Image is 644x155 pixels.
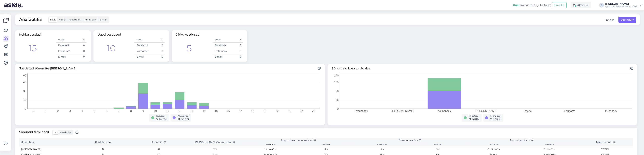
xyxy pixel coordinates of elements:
tspan: 16 [227,110,230,112]
b: Uus! [513,4,519,7]
th: Esimene vastus [354,138,466,143]
td: 5 s [354,146,410,152]
tspan: 105 [334,81,339,84]
tspan: 20 [276,110,279,112]
td: 5 [228,37,243,43]
th: [PERSON_NAME] sõnumite arv [187,138,243,146]
td: Veeb [56,37,71,43]
td: 10 [150,37,165,43]
td: Veeb [213,37,228,43]
tspan: 0 [25,107,26,110]
tspan: 21 [288,110,291,112]
td: 0 [71,43,87,48]
img: Askly Logo [3,17,9,23]
td: 8 min 45 s [466,146,521,152]
tspan: 9 [143,110,144,112]
td: 1 min 40 s [243,146,298,152]
a: [PERSON_NAME]Sportland [GEOGRAPHIC_DATA] [605,3,642,8]
td: 15 [71,37,87,43]
span: 51 [469,118,471,121]
div: Sportland [GEOGRAPHIC_DATA] [605,5,638,8]
tspan: 0 [33,110,34,112]
span: E-mail [99,18,107,21]
td: Facebook [134,43,150,48]
td: 41 [131,146,187,152]
th: Keskmine [243,143,298,146]
span: ( 41.8 %) [159,118,167,121]
tspan: 70 [336,90,339,93]
tspan: 35 [336,98,339,101]
tspan: Kolmapäev [438,110,451,112]
tspan: 18 [251,110,254,112]
tspan: Laupäev [564,110,575,112]
button: See kuu [618,17,636,23]
span: Saadetud sõnumite [PERSON_NAME] [19,66,321,71]
th: Klienditugi [19,138,75,146]
tspan: [PERSON_NAME] [475,110,497,113]
span: Analüütika [19,16,42,23]
span: ( 58.2 %) [493,118,501,121]
span: Uus [54,131,57,134]
div: [PERSON_NAME] [605,3,638,5]
tspan: 12 [178,110,181,112]
span: Facebook [69,18,80,21]
tspan: 23 [312,110,315,112]
div: Klienditugi [178,114,189,117]
tspan: 13 [190,110,193,112]
tspan: 3 [69,110,71,112]
tspan: Pühapäev [605,110,617,112]
span: Jätku vestlused [176,33,199,36]
span: Veeb [59,18,65,21]
tspan: 6 [106,110,107,112]
td: E-mail [134,54,150,60]
td: 0 [228,54,243,60]
td: Instagram [56,48,71,54]
th: Mediaan [522,143,577,146]
tspan: 0 [337,107,339,110]
td: Instagram [213,48,228,54]
span: ( 58.2 %) [180,118,189,121]
div: Külastaja [469,114,480,117]
tspan: 15 [215,110,218,112]
td: 6 min 17 s [522,146,577,152]
td: [PERSON_NAME] [19,146,75,152]
td: Facebook [213,43,228,48]
tspan: 15 [23,98,26,101]
span: Instagram [84,18,96,21]
th: Aeg sulgemiseni [466,138,577,143]
div: 15 [29,42,37,55]
td: 0 [71,48,87,54]
tspan: 17 [239,110,242,112]
tspan: 10 [154,110,157,112]
tspan: [PERSON_NAME] [392,110,414,113]
tspan: 45 [23,81,26,84]
th: Mediaan [298,143,354,146]
td: 5.13 [187,146,243,152]
td: Veeb [134,37,150,43]
th: Keskmine [466,143,521,146]
td: 8 [75,146,131,152]
span: Sõnumid tiimi poolt [19,130,78,135]
button: Lae alla [605,18,614,22]
tspan: Reede [524,110,532,112]
td: 3 s [410,146,466,152]
div: Külastaja [156,114,167,117]
span: 51 [156,118,158,121]
td: 22.22% [577,146,633,152]
span: 71 [490,118,492,121]
div: Proovi tasuta juba täna: [513,3,551,7]
tspan: 60 [23,74,26,77]
span: Sõnumeid kokku nädalas [332,66,633,71]
th: Mediaan [410,143,466,146]
td: E-mail [213,54,228,60]
div: Aktiivne [571,2,591,8]
td: 0 [71,54,87,60]
td: 4 s [298,146,354,152]
tspan: 14 [203,110,206,112]
tspan: Esmaspäev [354,110,368,112]
tspan: 7 [118,110,120,112]
td: Facebook [56,43,71,48]
span: Klassikaline [59,131,71,134]
tspan: 19 [263,110,266,112]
